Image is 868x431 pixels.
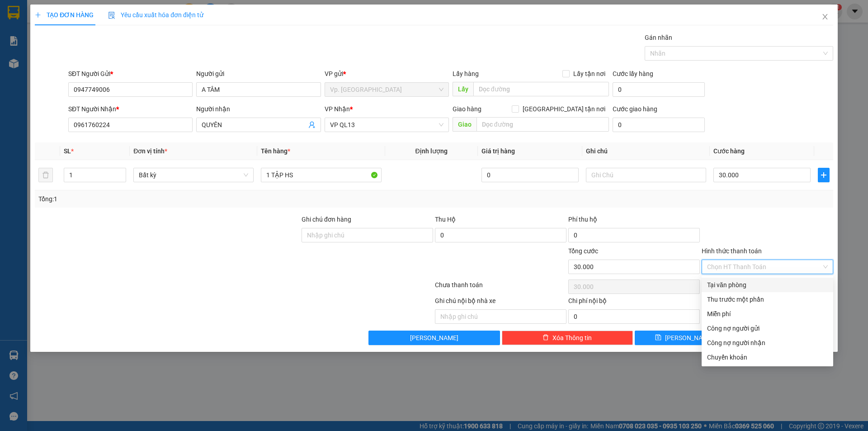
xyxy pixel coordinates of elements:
[68,69,193,79] div: SĐT Người Gửi
[453,117,476,132] span: Giao
[473,82,609,96] input: Dọc đường
[35,11,94,19] span: TẠO ĐƠN HÀNG
[821,13,829,20] span: close
[702,321,833,336] div: Cước gửi hàng sẽ được ghi vào công nợ của người gửi
[325,105,350,113] span: VP Nhận
[707,323,828,333] div: Công nợ người gửi
[481,147,515,155] span: Giá trị hàng
[613,82,705,97] input: Cước lấy hàng
[35,12,41,18] span: plus
[68,104,193,114] div: SĐT Người Nhận
[613,70,653,77] label: Cước lấy hàng
[655,334,661,341] span: save
[702,336,833,350] div: Cước gửi hàng sẽ được ghi vào công nợ của người nhận
[453,105,481,113] span: Giao hàng
[542,334,549,341] span: delete
[481,168,579,182] input: 0
[308,121,316,128] span: user-add
[302,216,351,223] label: Ghi chú đơn hàng
[713,147,745,155] span: Cước hàng
[196,104,321,114] div: Người nhận
[330,83,443,96] span: Vp. Phan Rang
[818,171,829,179] span: plus
[410,333,458,343] span: [PERSON_NAME]
[568,214,700,228] div: Phí thu hộ
[453,82,473,96] span: Lấy
[707,280,828,290] div: Tại văn phòng
[435,296,566,309] div: Ghi chú nội bộ nhà xe
[812,5,838,30] button: Close
[519,104,609,114] span: [GEOGRAPHIC_DATA] tận nơi
[586,168,706,182] input: Ghi Chú
[38,194,335,204] div: Tổng: 1
[552,333,592,343] span: Xóa Thông tin
[261,147,290,155] span: Tên hàng
[435,309,566,324] input: Nhập ghi chú
[133,147,167,155] span: Đơn vị tính
[582,142,710,160] th: Ghi chú
[325,69,449,79] div: VP gửi
[635,331,733,345] button: save[PERSON_NAME]
[702,247,762,255] label: Hình thức thanh toán
[261,168,381,182] input: VD: Bàn, Ghế
[707,352,828,362] div: Chuyển khoản
[570,69,609,79] span: Lấy tận nơi
[818,168,830,182] button: plus
[645,34,672,41] label: Gán nhãn
[108,12,115,19] img: icon
[38,168,53,182] button: delete
[568,296,700,309] div: Chi phí nội bộ
[330,118,443,132] span: VP QL13
[196,69,321,79] div: Người gửi
[64,147,71,155] span: SL
[613,105,657,113] label: Cước giao hàng
[502,331,633,345] button: deleteXóa Thông tin
[434,280,567,296] div: Chưa thanh toán
[476,117,609,132] input: Dọc đường
[707,309,828,319] div: Miễn phí
[108,11,203,19] span: Yêu cầu xuất hóa đơn điện tử
[302,228,433,242] input: Ghi chú đơn hàng
[613,118,705,132] input: Cước giao hàng
[665,333,713,343] span: [PERSON_NAME]
[139,168,248,182] span: Bất kỳ
[453,70,479,77] span: Lấy hàng
[435,216,456,223] span: Thu Hộ
[568,247,598,255] span: Tổng cước
[707,294,828,304] div: Thu trước một phần
[415,147,448,155] span: Định lượng
[368,331,500,345] button: [PERSON_NAME]
[707,338,828,348] div: Công nợ người nhận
